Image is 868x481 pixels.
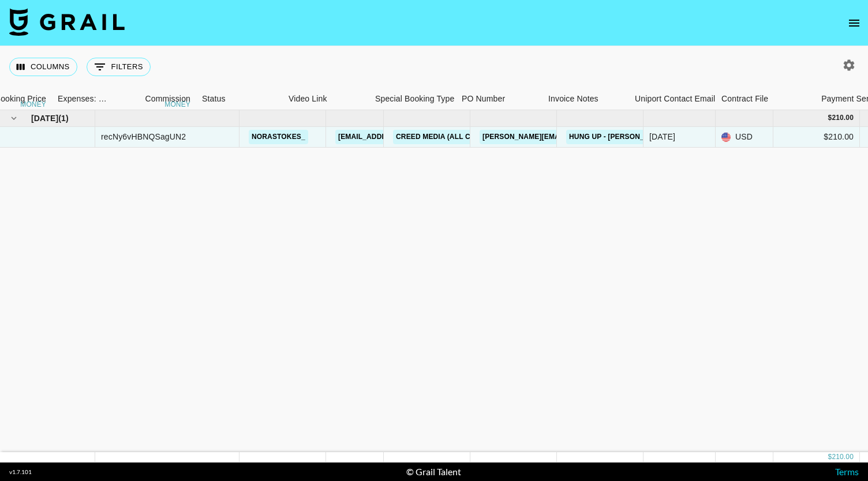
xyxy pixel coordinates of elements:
button: hide children [6,110,22,126]
div: 210.00 [832,113,854,123]
div: $ [828,113,832,123]
div: Contract File [716,88,802,110]
div: $ [828,452,832,462]
div: Special Booking Type [369,88,456,110]
img: Grail Talent [9,8,125,36]
a: [PERSON_NAME][EMAIL_ADDRESS][DOMAIN_NAME] [480,130,668,144]
div: Status [196,88,283,110]
div: Expenses: Remove Commission? [58,88,107,110]
div: © Grail Talent [406,466,461,478]
div: Expenses: Remove Commission? [52,88,110,110]
a: [EMAIL_ADDRESS][DOMAIN_NAME] [335,130,465,144]
a: Hung Up - [PERSON_NAME] [566,130,670,144]
div: 210.00 [832,452,854,462]
div: Uniport Contact Email [629,88,716,110]
div: Invoice Notes [548,88,598,110]
div: PO Number [456,88,542,110]
div: recNy6vHBNQSagUN2 [101,131,186,142]
div: Contract File [721,88,768,110]
button: Show filters [87,58,151,76]
a: Terms [835,466,859,477]
button: Select columns [9,58,77,76]
div: Special Booking Type [375,88,454,110]
div: money [164,101,190,108]
div: Video Link [283,88,369,110]
div: Sep '25 [649,131,675,142]
div: USD [716,127,773,148]
span: ( 1 ) [58,112,69,124]
button: open drawer [843,12,866,35]
div: Commission [145,88,190,110]
div: money [20,101,46,108]
div: $210.00 [773,127,860,148]
div: Uniport Contact Email [635,88,715,110]
div: Video Link [289,88,327,110]
a: norastokes_ [249,130,308,144]
div: PO Number [462,88,505,110]
div: v 1.7.101 [9,468,32,476]
a: Creed Media (All Campaigns) [393,130,513,144]
div: Status [202,88,226,110]
span: [DATE] [31,112,58,124]
div: Invoice Notes [542,88,629,110]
